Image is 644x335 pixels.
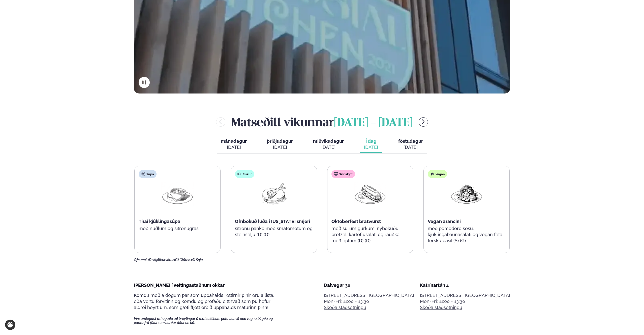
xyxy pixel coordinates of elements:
span: mánudagur [221,138,247,144]
span: Ofnæmi: [134,258,147,262]
p: með súrum gúrkum, nýbökuðu pretzel, kartöflusalati og rauðkál með eplum (D) (G) [331,226,409,244]
img: Vegan.png [450,182,483,206]
span: (D) Mjólkurvörur, [148,258,174,262]
span: (S) Soja [191,258,203,262]
span: þriðjudagur [267,138,293,144]
div: [DATE] [364,144,378,150]
p: [STREET_ADDRESS], [GEOGRAPHIC_DATA] [420,292,510,298]
span: Ofnbökuð lúða í [US_STATE] smjöri [235,219,310,224]
button: þriðjudagur [DATE] [263,136,297,153]
div: Dalvegur 30 [324,282,414,288]
span: (G) Glúten, [174,258,191,262]
span: Thai kjúklingasúpa [139,219,180,224]
img: pork.svg [334,172,338,176]
button: menu-btn-left [216,117,225,127]
div: Vegan [428,170,447,178]
div: [DATE] [221,144,247,150]
img: fish.svg [237,172,241,176]
p: sítrónu panko með smátómötum og steinselju (D) (G) [235,226,313,238]
div: Mon-Fri: 11:00 - 13:30 [420,298,510,304]
img: Panini.png [354,182,386,206]
button: mánudagur [DATE] [217,136,251,153]
div: Katrínartún 4 [420,282,510,288]
img: soup.svg [141,172,145,176]
img: Vegan.svg [430,172,434,176]
span: [PERSON_NAME] í veitingastaðnum okkar [134,283,225,288]
button: miðvikudagur [DATE] [309,136,348,153]
a: Skoða staðsetningu [324,304,366,311]
div: Svínakjöt [331,170,355,178]
span: miðvikudagur [313,138,344,144]
a: Skoða staðsetningu [420,304,462,311]
a: Cookie settings [5,320,15,330]
div: [DATE] [267,144,293,150]
img: Soup.png [161,182,194,206]
img: Fish.png [258,182,290,206]
div: [DATE] [398,144,423,150]
button: Í dag [DATE] [360,136,382,153]
div: Mon-Fri: 11:00 - 13:30 [324,298,414,304]
span: föstudagur [398,138,423,144]
div: Fiskur [235,170,254,178]
span: Vinsamlegast athugaðu að breytingar á matseðlinum geta komið upp vegna birgða og panta frá fólki ... [134,317,282,325]
span: [DATE] - [DATE] [334,118,413,129]
div: [DATE] [313,144,344,150]
button: föstudagur [DATE] [394,136,427,153]
h2: Matseðill vikunnar [231,114,413,130]
span: Oktoberfest bratwurst [331,219,381,224]
button: menu-btn-right [419,117,428,127]
p: með pomodoro sósu, kjúklingabaunasalati og vegan feta, fersku basil (S) (G) [428,226,505,244]
p: með núðlum og sítrónugrasi [139,226,216,232]
span: Vegan arancini [428,219,461,224]
span: Í dag [364,138,378,144]
span: Komdu með á dögum þar sem uppáhalds réttirnir þínir eru á lista, eða vertu forvitinn og komdu og ... [134,293,274,310]
div: Súpa [139,170,157,178]
p: [STREET_ADDRESS], [GEOGRAPHIC_DATA] [324,292,414,298]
